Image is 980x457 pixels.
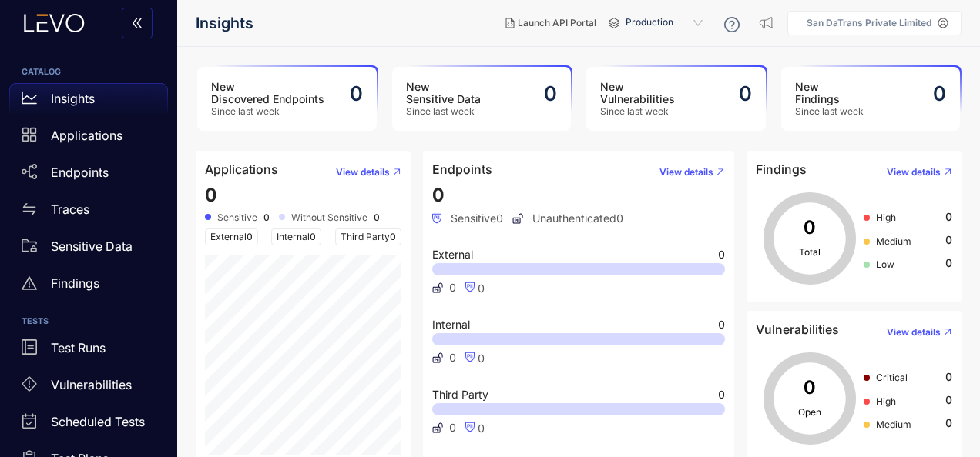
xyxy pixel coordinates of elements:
[756,162,807,176] h4: Findings
[600,106,675,117] span: Since last week
[626,11,706,35] span: Production
[51,378,132,392] p: Vulnerabilities
[876,395,896,407] span: High
[739,82,752,105] h2: 0
[933,82,946,105] h2: 0
[22,202,37,217] span: swap
[324,160,401,185] button: View details
[876,372,908,383] span: Critical
[263,212,270,223] b: 0
[335,228,401,245] span: Third Party
[478,282,485,295] span: 0
[647,160,725,185] button: View details
[291,212,367,223] span: Without Sensitive
[9,83,168,120] a: Insights
[945,371,952,383] span: 0
[432,184,445,206] span: 0
[600,81,675,105] h3: New Vulnerabilities
[374,212,380,223] b: 0
[390,231,396,242] span: 0
[196,15,253,32] span: Insights
[887,327,941,338] span: View details
[22,275,37,291] span: warning
[876,259,894,270] span: Low
[756,322,839,336] h4: Vulnerabilities
[51,276,99,290] p: Findings
[51,165,109,179] p: Endpoints
[874,320,952,345] button: View details
[512,212,623,225] span: Unauthenticated 0
[217,212,257,223] span: Sensitive
[493,11,609,35] button: Launch API Portal
[9,333,168,370] a: Test Runs
[945,211,952,223] span: 0
[205,228,258,245] span: External
[874,160,952,185] button: View details
[9,157,168,194] a: Endpoints
[51,92,95,105] p: Insights
[22,317,156,326] h6: TESTS
[211,81,324,105] h3: New Discovered Endpoints
[51,341,106,355] p: Test Runs
[406,106,481,117] span: Since last week
[51,128,123,142] p: Applications
[22,68,156,77] h6: CATALOG
[310,231,316,242] span: 0
[945,417,952,429] span: 0
[122,8,153,38] button: double-left
[9,370,168,407] a: Vulnerabilities
[205,184,217,206] span: 0
[131,17,143,31] span: double-left
[51,415,145,429] p: Scheduled Tests
[336,167,390,178] span: View details
[9,194,168,231] a: Traces
[807,18,931,28] p: San DaTrans Private Limited
[718,249,725,260] span: 0
[518,18,596,28] span: Launch API Portal
[432,249,473,260] span: External
[432,212,503,225] span: Sensitive 0
[51,239,133,253] p: Sensitive Data
[718,319,725,330] span: 0
[9,268,168,305] a: Findings
[406,81,481,105] h3: New Sensitive Data
[887,167,941,178] span: View details
[350,82,363,105] h2: 0
[432,162,492,176] h4: Endpoints
[718,389,725,400] span: 0
[9,120,168,157] a: Applications
[9,231,168,268] a: Sensitive Data
[247,231,253,242] span: 0
[271,228,321,245] span: Internal
[945,234,952,246] span: 0
[449,422,456,434] span: 0
[945,257,952,269] span: 0
[544,82,557,105] h2: 0
[876,235,911,247] span: Medium
[449,282,456,294] span: 0
[478,352,485,365] span: 0
[478,422,485,435] span: 0
[659,167,713,178] span: View details
[432,319,470,330] span: Internal
[449,352,456,364] span: 0
[211,106,324,117] span: Since last week
[876,419,911,430] span: Medium
[432,389,488,400] span: Third Party
[795,106,864,117] span: Since last week
[945,394,952,406] span: 0
[205,162,278,176] h4: Applications
[876,212,896,223] span: High
[795,81,864,105] h3: New Findings
[9,407,168,444] a: Scheduled Tests
[51,202,89,216] p: Traces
